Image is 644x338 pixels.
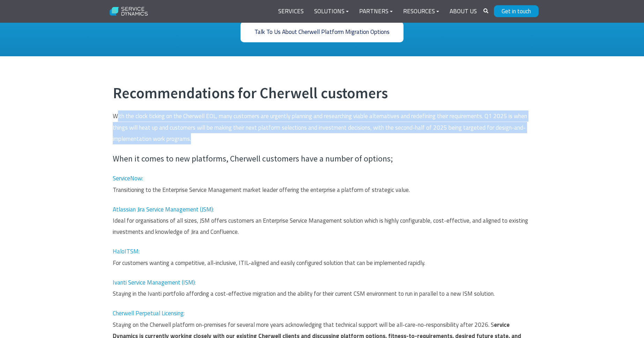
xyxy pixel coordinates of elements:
a: ServiceNow [113,174,142,183]
span: Staying in the Ivanti portfolio affording a cost-effective migration and the ability for their cu... [113,289,495,298]
a: Atlassian Jira Service Management (JSM) [113,205,213,214]
span: : [113,278,196,287]
a: Ivanti Service Management (ISM) [113,278,195,287]
img: Service Dynamics Logo - White [106,2,152,21]
a: About Us [444,3,482,20]
a: Resources [398,3,444,20]
span: When it comes to new platforms, Cherwell customers have a number of options; [113,153,393,164]
span: : [113,174,143,183]
a: Services [273,3,309,20]
span: With the clock ticking on the Cherwell EOL, many customers are urgently planning and researching ... [113,112,527,143]
span: Transitioning to the Enterprise Service Management market leader offering the enterprise a platfo... [113,185,410,194]
p: For customers wanting a competitive, all-inclusive, ITIL-aligned and easily configured solution t... [113,246,532,268]
span: Ideal for organisations of all sizes, JSM offers customers an Enterprise Service Management solut... [113,216,528,236]
a: Get in touch [494,5,539,17]
a: Solutions [309,3,354,20]
div: Navigation Menu [273,3,482,20]
span: Recommendations for Cherwell customers [113,84,388,102]
span: : [113,205,214,214]
span: Staying on the Cherwell platform on-premises for several more years acknowledging that technical ... [113,320,494,329]
span: Cherwell Perpetual Licensing: [113,309,185,318]
a: Partners [354,3,398,20]
span: HaloITSM: [113,247,140,256]
a: Talk To Us About Cherwell Platform Migration Options [240,22,404,42]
